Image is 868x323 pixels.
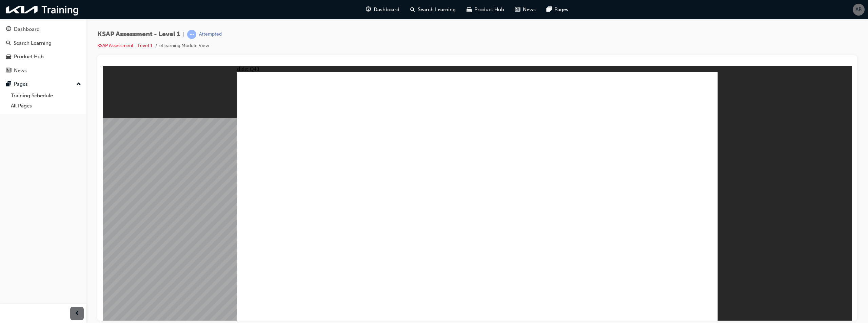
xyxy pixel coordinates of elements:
span: prev-icon [75,309,80,318]
span: guage-icon [366,5,371,14]
span: search-icon [6,40,11,46]
a: pages-iconPages [541,3,574,17]
a: Training Schedule [8,90,84,101]
div: Attempted [199,31,222,38]
span: news-icon [6,68,11,74]
span: pages-icon [6,81,11,87]
span: Product Hub [474,6,504,14]
a: search-iconSearch Learning [405,3,461,17]
span: guage-icon [6,26,11,33]
div: Product Hub [14,53,44,61]
div: Dashboard [14,25,40,33]
a: Search Learning [3,37,84,49]
div: News [14,67,27,75]
div: Pages [14,80,28,88]
span: pages-icon [547,5,552,14]
span: | [183,31,184,38]
a: news-iconNews [510,3,541,17]
a: All Pages [8,101,84,111]
span: car-icon [6,54,11,60]
button: AB [853,4,865,16]
button: Pages [3,78,84,90]
a: KSAP Assessment - Level 1 [97,43,153,48]
img: kia-training [3,3,81,17]
a: News [3,64,84,77]
li: eLearning Module View [159,42,209,50]
span: up-icon [76,80,81,89]
span: search-icon [410,5,415,14]
span: Pages [554,6,568,14]
span: Dashboard [374,6,399,14]
span: Search Learning [418,6,456,14]
a: car-iconProduct Hub [461,3,510,17]
span: AB [855,6,862,14]
button: DashboardSearch LearningProduct HubNews [3,22,84,78]
span: car-icon [467,5,472,14]
div: Search Learning [14,39,52,47]
a: Product Hub [3,51,84,63]
span: KSAP Assessment - Level 1 [97,31,180,38]
span: news-icon [515,5,520,14]
span: News [523,6,536,14]
a: guage-iconDashboard [360,3,405,17]
span: learningRecordVerb_ATTEMPT-icon [187,30,196,39]
a: Dashboard [3,23,84,36]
